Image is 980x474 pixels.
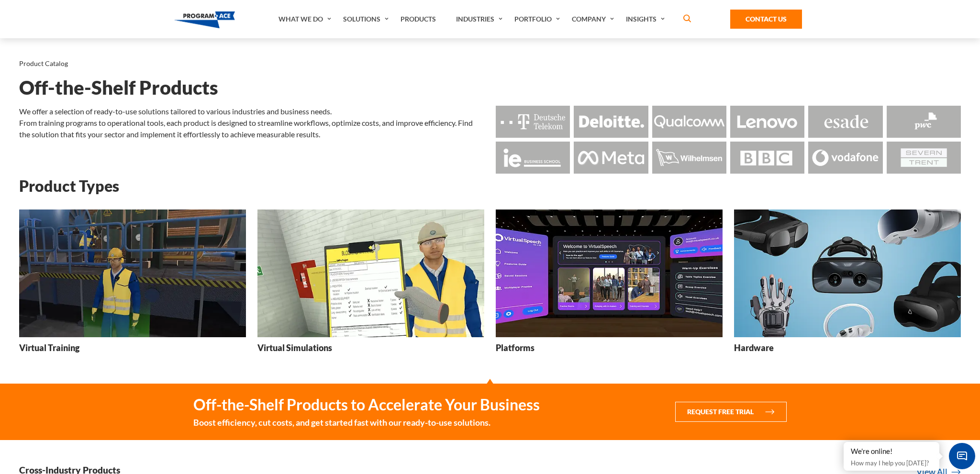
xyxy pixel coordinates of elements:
img: Logo - Deloitte [574,106,648,138]
img: Logo - Lenovo [730,106,804,138]
a: Virtual Training [19,209,246,361]
img: Logo - Vodafone [808,142,882,174]
div: We're online! [851,447,932,456]
h3: Platforms [496,342,535,354]
img: Logo - Esade [808,106,882,138]
span: Chat Widget [949,443,975,469]
img: Virtual Training [19,209,246,337]
img: Logo - Qualcomm [652,106,726,138]
li: Product Catalog [19,57,68,70]
a: Contact Us [730,10,802,29]
img: Logo - Seven Trent [887,142,961,174]
p: We offer a selection of ready-to-use solutions tailored to various industries and business needs. [19,106,484,117]
img: Logo - Meta [574,142,648,174]
strong: Off-the-Shelf Products to Accelerate Your Business [193,395,540,414]
img: Hardware [734,209,961,337]
h1: Off-the-Shelf Products [19,79,961,96]
p: From training programs to operational tools, each product is designed to streamline workflows, op... [19,117,484,140]
img: Logo - Ie Business School [496,142,570,174]
img: Program-Ace [174,11,235,28]
img: Platforms [496,209,723,337]
img: Logo - BBC [730,142,804,174]
small: Boost efficiency, cut costs, and get started fast with our ready-to-use solutions. [193,416,540,429]
img: Logo - Pwc [887,106,961,138]
h3: Virtual Training [19,342,79,354]
nav: breadcrumb [19,57,961,70]
p: How may I help you [DATE]? [851,457,932,469]
h3: Hardware [734,342,774,354]
img: Virtual Simulations [257,209,484,337]
img: Logo - Wilhemsen [652,142,726,174]
a: Virtual Simulations [257,209,484,361]
a: Hardware [734,209,961,361]
button: Request Free Trial [675,402,787,422]
h2: Product Types [19,177,961,194]
h3: Virtual Simulations [257,342,332,354]
img: Logo - Deutsche Telekom [496,106,570,138]
a: Platforms [496,209,723,361]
